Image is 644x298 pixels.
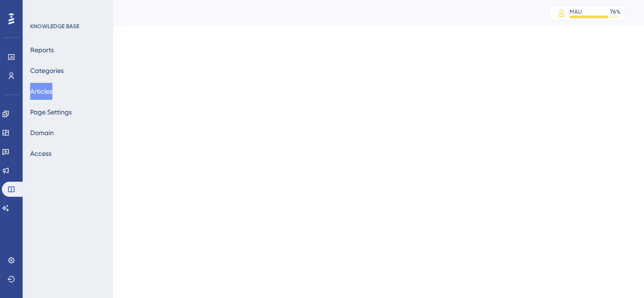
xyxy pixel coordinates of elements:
button: Categories [30,62,64,79]
button: Articles [30,83,52,100]
div: KNOWLEDGE BASE [30,23,79,30]
button: Domain [30,124,54,141]
button: Reports [30,41,54,58]
div: MAU [570,8,582,16]
div: 76 % [610,8,620,16]
button: Page Settings [30,104,72,121]
button: Access [30,145,51,162]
